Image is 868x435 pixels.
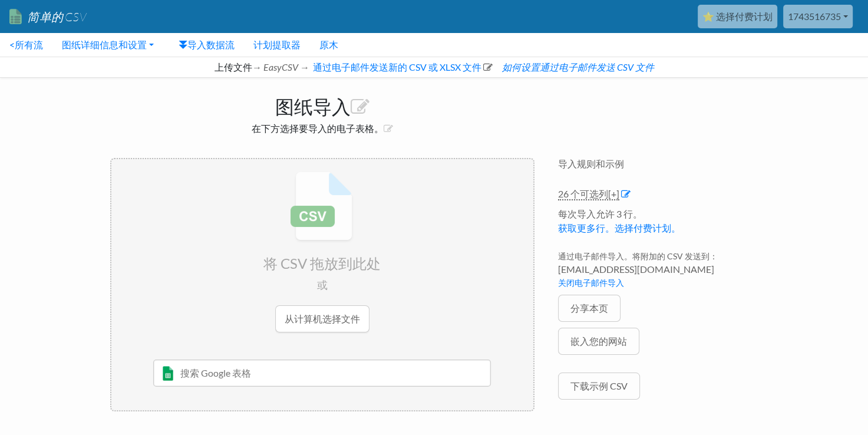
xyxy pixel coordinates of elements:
[783,5,853,28] a: 1743516735
[558,251,718,261] font: 通过电子邮件导入。将附加的 CSV 发送到：
[608,188,619,199] span: [+]
[252,61,309,72] i: → EasyCSV →
[558,208,681,233] font: 每次导入允许 3 行。
[9,5,87,29] a: 简单的CSV
[311,61,492,72] a: 通过电子邮件发送新的 CSV 或 XLSX 文件
[64,9,87,24] span: CSV
[275,95,351,118] font: 图纸导入
[214,61,309,72] font: 上传文件
[169,33,244,57] a: 导入数据流
[558,278,624,288] a: 关闭电子邮件导入
[558,222,681,233] a: 获取更多行。选择付费计划。
[244,33,310,57] a: 计划提取器
[558,373,640,400] a: 下载示例 CSV
[558,158,758,169] h4: 导入规则和示例
[558,295,621,322] a: 分享本页
[558,262,758,276] span: [EMAIL_ADDRESS][DOMAIN_NAME]
[310,33,348,57] a: 原木
[153,360,491,387] input: 搜索 Google 表格
[558,328,639,355] a: 嵌入您的网站
[500,61,654,72] a: 如何设置通过电子邮件发送 CSV 文件
[558,188,619,200] a: 26 个可选列[+]
[187,39,235,50] font: 导入数据流
[52,33,163,57] a: 图纸详细信息和设置
[252,123,384,134] font: 在下方选择要导入的电子表格。
[312,61,481,72] font: 通过电子邮件发送新的 CSV 或 XLSX 文件
[698,5,777,28] a: ⭐ 选择付费计划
